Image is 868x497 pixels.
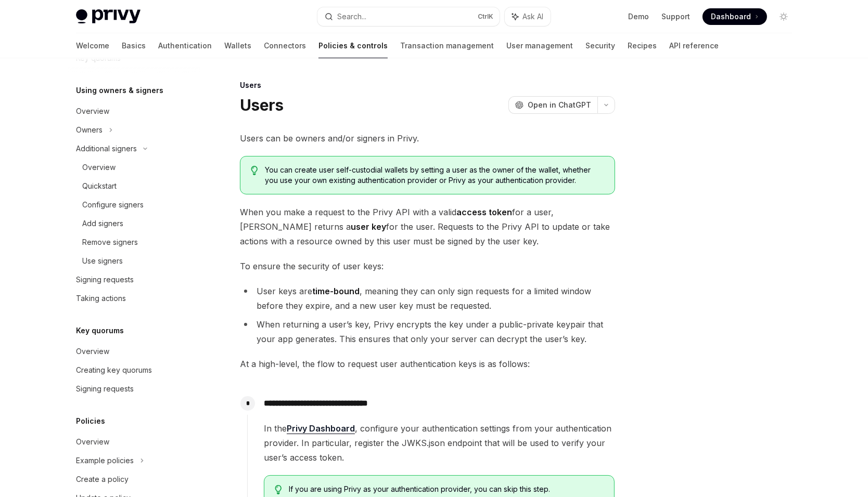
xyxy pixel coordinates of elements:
[312,286,360,296] strong: time-bound
[76,383,134,395] div: Signing requests
[224,33,251,58] a: Wallets
[318,33,388,58] a: Policies & controls
[76,473,129,486] div: Create a policy
[82,161,116,174] div: Overview
[287,423,355,434] a: Privy Dashboard
[76,33,109,58] a: Welcome
[240,205,615,248] span: When you make a request to the Privy API with a valid for a user, [PERSON_NAME] returns a for the...
[264,421,615,465] span: In the , configure your authentication settings from your authentication provider. In particular,...
[68,252,201,270] a: Use signers
[703,8,767,25] a: Dashboard
[76,84,163,97] h5: Using owners & signers
[456,207,512,217] strong: access token
[68,102,201,121] a: Overview
[76,415,105,427] h5: Policies
[506,33,573,58] a: User management
[275,485,282,494] svg: Tip
[68,195,201,214] a: Configure signers
[82,255,123,267] div: Use signers
[240,284,615,313] li: User keys are , meaning they can only sign requests for a limited window before they expire, and ...
[522,11,543,22] span: Ask AI
[76,9,141,24] img: light logo
[337,10,366,23] div: Search...
[68,380,201,398] a: Signing requests
[628,33,657,58] a: Recipes
[68,270,201,289] a: Signing requests
[158,33,212,58] a: Authentication
[68,214,201,233] a: Add signers
[628,11,649,22] a: Demo
[76,345,109,358] div: Overview
[82,217,123,230] div: Add signers
[240,131,615,146] span: Users can be owners and/or signers in Privy.
[251,166,258,175] svg: Tip
[122,33,146,58] a: Basics
[76,124,103,136] div: Owners
[76,364,152,376] div: Creating key quorums
[240,357,615,371] span: At a high-level, the flow to request user authentication keys is as follows:
[505,7,551,26] button: Ask AI
[240,96,283,114] h1: Users
[585,33,615,58] a: Security
[289,484,604,494] span: If you are using Privy as your authentication provider, you can skip this step.
[68,361,201,380] a: Creating key quorums
[76,292,126,305] div: Taking actions
[351,221,386,232] strong: user key
[76,273,134,286] div: Signing requests
[528,100,591,110] span: Open in ChatGPT
[508,96,597,114] button: Open in ChatGPT
[400,33,494,58] a: Transaction management
[68,342,201,361] a: Overview
[669,33,719,58] a: API reference
[68,233,201,252] a: Remove signers
[478,12,493,21] span: Ctrl K
[775,8,792,25] button: Toggle dark mode
[76,142,137,155] div: Additional signers
[76,324,124,337] h5: Key quorums
[240,80,615,90] div: Users
[317,7,500,26] button: Search...CtrlK
[240,259,615,273] span: To ensure the security of user keys:
[264,33,306,58] a: Connectors
[76,436,109,448] div: Overview
[68,470,201,489] a: Create a policy
[82,236,138,248] div: Remove signers
[711,11,751,22] span: Dashboard
[82,199,144,211] div: Configure signers
[265,165,604,186] span: You can create user self-custodial wallets by setting a user as the owner of the wallet, whether ...
[68,433,201,451] a: Overview
[76,454,134,467] div: Example policies
[68,177,201,195] a: Quickstart
[76,105,109,117] div: Overview
[240,317,615,346] li: When returning a user’s key, Privy encrypts the key under a public-private keypair that your app ...
[661,11,690,22] a: Support
[68,158,201,177] a: Overview
[68,289,201,308] a: Taking actions
[82,180,117,192] div: Quickstart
